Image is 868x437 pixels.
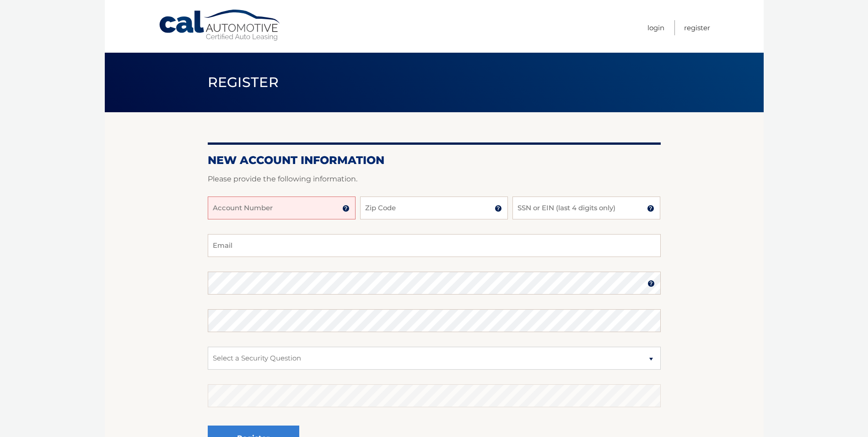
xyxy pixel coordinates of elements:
[647,205,654,212] img: tooltip.svg
[208,234,661,257] input: Email
[647,280,655,287] img: tooltip.svg
[684,20,710,35] a: Register
[208,153,661,167] h2: New Account Information
[647,20,664,35] a: Login
[208,173,661,186] p: Please provide the following information.
[208,74,279,91] span: Register
[342,205,350,212] img: tooltip.svg
[208,197,356,219] input: Account Number
[158,9,282,42] a: Cal Automotive
[495,205,502,212] img: tooltip.svg
[512,197,660,219] input: SSN or EIN (last 4 digits only)
[360,197,508,219] input: Zip Code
